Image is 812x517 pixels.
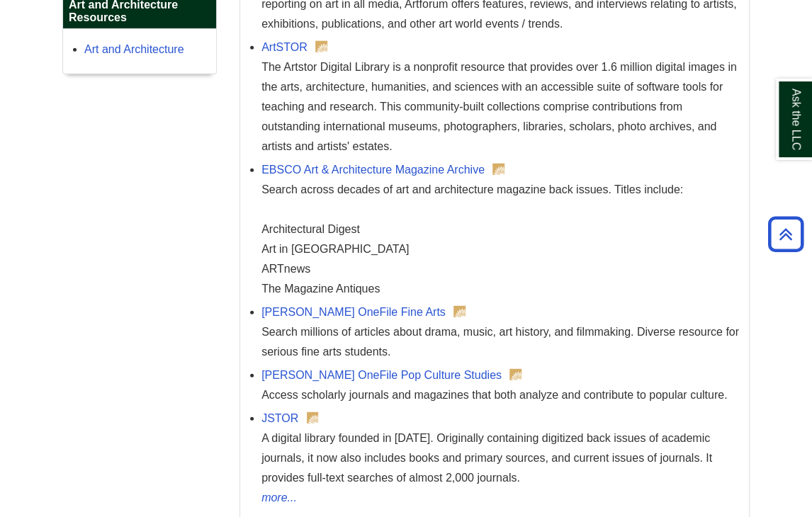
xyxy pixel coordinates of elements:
div: The Artstor Digital Library is a nonprofit resource that provides over 1.6 million digital images... [261,57,742,157]
img: Boston Public Library [453,306,466,317]
div: Search across decades of art and architecture magazine back issues. Titles include: Architectural... [261,180,742,299]
div: Access scholarly journals and magazines that both analyze and contribute to popular culture. [261,385,742,405]
a: [PERSON_NAME] OneFile Fine Arts [261,306,446,318]
img: Boston Public Library [492,164,504,175]
a: [PERSON_NAME] OneFile Pop Culture Studies [261,369,502,381]
a: Back to Top [763,225,808,244]
a: JSTOR [261,412,298,424]
a: ArtSTOR [261,41,308,53]
div: A digital library founded in [DATE]. Originally containing digitized back issues of academic jour... [261,428,742,488]
img: Boston Public Library [509,369,521,380]
a: more... [261,488,742,508]
a: EBSCO Art & Architecture Magazine Archive [261,164,485,176]
div: Search millions of articles about drama, music, art history, and filmmaking. Diverse resource for... [261,322,742,362]
img: Boston Public Library [315,41,327,52]
img: Boston Public Library [307,412,319,424]
a: Art and Architecture [84,43,184,55]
